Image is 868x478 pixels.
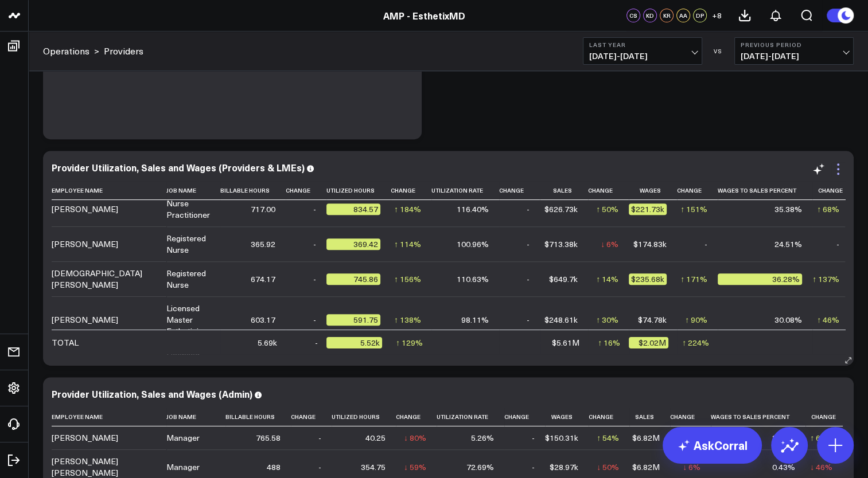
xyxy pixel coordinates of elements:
div: ↓ 50% [597,461,619,473]
div: 72.69% [466,461,494,473]
div: - [532,432,535,444]
div: [DEMOGRAPHIC_DATA][PERSON_NAME] [52,268,156,291]
div: Nurse Practitioner [166,198,210,221]
div: TOTAL [52,337,79,348]
th: Utilized Hours [326,181,391,200]
th: Wages To Sales Percent [718,181,812,200]
th: Change [588,181,629,200]
div: 35.38% [774,203,802,215]
th: Sales [629,408,670,426]
div: $5.61M [552,337,579,348]
div: $626.73k [544,203,578,215]
div: AA [676,9,690,22]
div: - [318,461,321,473]
div: $28.97k [550,461,578,473]
div: Manager [166,461,200,473]
div: ↑ 137% [812,273,839,285]
th: Employee Name [52,408,166,426]
div: 40.25 [365,432,386,444]
div: ↑ 129% [396,337,423,348]
a: AMP - EsthetixMD [383,9,465,22]
th: Employee Name [52,181,166,200]
div: $2.02M [629,337,668,348]
div: ↑ 171% [680,273,707,285]
th: Change [286,181,326,200]
th: Wages To Sales Percent [711,408,805,426]
th: Change [805,408,843,426]
th: Wages [629,181,677,200]
th: Change [589,408,629,426]
th: Billable Hours [225,408,291,426]
div: 603.17 [251,314,275,326]
button: Previous Period[DATE]-[DATE] [734,37,854,65]
div: DP [693,9,707,22]
th: Change [670,408,711,426]
div: ↓ 80% [404,432,426,444]
button: +8 [710,9,723,22]
div: Manager [166,432,200,444]
div: ↑ 14% [596,273,618,285]
div: - [527,238,530,250]
div: ↑ 46% [817,314,839,326]
div: 116.40% [457,203,489,215]
div: Licensed Master Esthetician [166,303,210,337]
div: 98.11% [461,314,489,326]
div: [PERSON_NAME] [52,203,118,215]
div: $174.83k [633,238,667,250]
div: ↓ 6% [683,461,700,473]
b: Last Year [589,41,696,48]
div: 100.96% [457,238,489,250]
a: AskCorral [663,427,762,464]
div: 24.51% [774,238,802,250]
div: - [527,273,530,285]
div: 488 [267,461,281,473]
div: 36.28% [718,273,802,285]
div: > [43,45,99,57]
div: ↑ 30% [596,314,618,326]
div: - [313,203,316,215]
div: ↑ 151% [680,203,707,215]
button: Last Year[DATE]-[DATE] [583,37,702,65]
div: $6.82M [632,461,660,473]
div: ↑ 224% [682,337,709,348]
div: ↓ 6% [601,238,618,250]
div: - [318,432,321,444]
div: 834.57 [326,203,380,215]
div: - [527,314,530,326]
th: Wages [545,408,589,426]
th: Change [812,181,850,200]
th: Sales [540,181,588,200]
th: Change [499,181,540,200]
div: - [704,238,707,250]
div: - [532,461,535,473]
th: Change [396,408,437,426]
th: Change [504,408,545,426]
div: Registered Nurse [166,268,210,291]
div: $74.78k [638,314,667,326]
div: CS [626,9,640,22]
div: $713.38k [544,238,578,250]
th: Utilization Rate [431,181,499,200]
th: Job Name [166,408,225,426]
div: $150.31k [545,432,578,444]
th: Change [391,181,431,200]
span: [DATE] - [DATE] [589,52,696,61]
div: 591.75 [326,314,380,326]
div: - [527,203,530,215]
th: Billable Hours [220,181,286,200]
div: $649.7k [549,273,578,285]
div: 5.69k [258,337,277,348]
div: 717.00 [251,203,275,215]
th: Job Name [166,181,220,200]
div: 674.17 [251,273,275,285]
th: Utilized Hours [332,408,396,426]
a: Providers [104,45,143,57]
div: $221.73k [629,203,667,215]
div: 5.26% [471,432,494,444]
span: [DATE] - [DATE] [741,52,847,61]
div: ↑ 114% [394,238,421,250]
div: 354.75 [361,461,386,473]
div: ↑ 54% [597,432,619,444]
span: + 8 [712,11,722,19]
div: ↑ 184% [394,203,421,215]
